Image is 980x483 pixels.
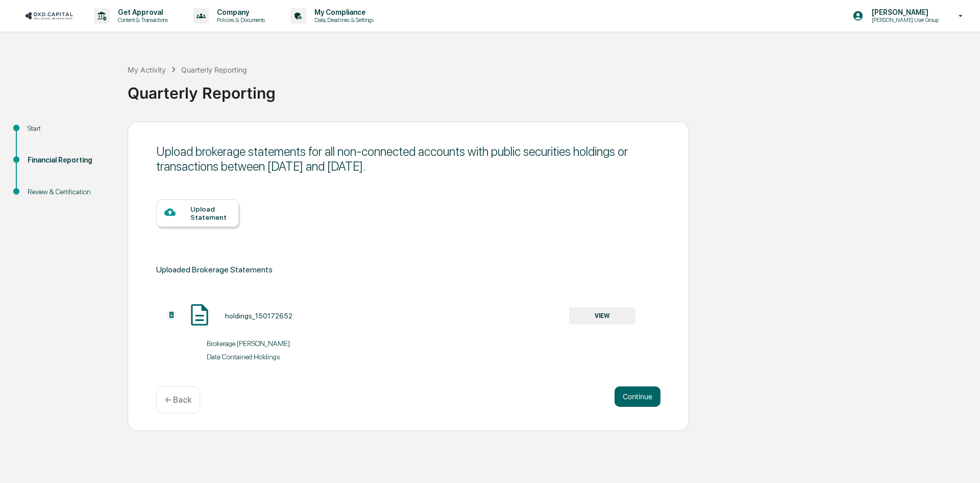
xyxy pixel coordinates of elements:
p: Company [209,8,270,16]
button: Continue [615,386,660,407]
div: Brokerage: [PERSON_NAME] [207,339,408,348]
div: Data Contained: Holdings [207,353,408,361]
p: Content & Transactions [110,16,173,24]
img: Document Icon [187,302,212,328]
img: Additional Document Icon [166,310,177,320]
div: Start [28,123,111,134]
div: Review & Certification [28,187,111,197]
iframe: Open customer support [947,449,975,477]
div: My Activity [128,65,166,74]
p: Policies & Documents [209,16,270,24]
div: holdings_150172652 [225,312,292,320]
div: Quarterly Reporting [128,76,975,102]
p: My Compliance [306,8,379,16]
img: logo [24,11,73,20]
p: [PERSON_NAME] User Group [864,16,944,24]
p: Get Approval [110,8,173,16]
div: Quarterly Reporting [181,65,247,74]
div: Upload Statement [190,205,231,221]
button: VIEW [569,307,635,325]
p: ← Back [165,395,191,405]
div: Financial Reporting [28,155,111,166]
div: Uploaded Brokerage Statements [156,262,660,277]
div: Upload brokerage statements for all non-connected accounts with public securities holdings or tra... [156,144,660,174]
p: Data, Deadlines & Settings [306,16,379,24]
p: [PERSON_NAME] [864,8,944,16]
